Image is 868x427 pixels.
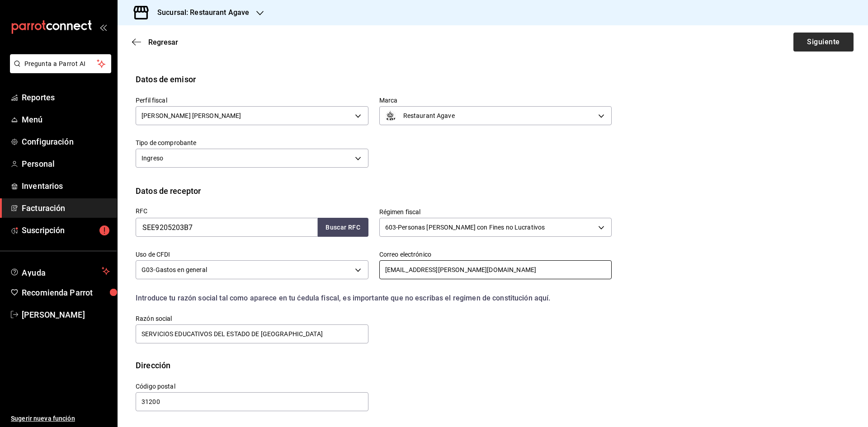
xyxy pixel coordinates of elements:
[136,208,368,214] label: RFC
[793,33,854,52] button: Siguiente
[22,113,110,126] span: Menú
[22,309,110,321] span: [PERSON_NAME]
[22,286,110,299] span: Recomienda Parrot
[11,414,110,423] span: Sugerir nueva función
[22,180,110,192] span: Inventarios
[136,140,368,146] label: Tipo de comprobante
[6,66,111,75] a: Pregunta a Parrot AI
[148,38,178,47] span: Regresar
[10,54,111,73] button: Pregunta a Parrot AI
[136,106,368,125] div: [PERSON_NAME] [PERSON_NAME]
[150,7,249,18] h3: Sucursal: Restaurant Agave
[99,23,107,31] button: open_drawer_menu
[136,97,368,103] label: Perfil fiscal
[136,383,368,389] label: Código postal
[403,111,455,120] span: Restaurant Agave
[136,185,201,197] div: Datos de receptor
[136,359,170,371] div: Dirección
[142,154,163,163] span: Ingreso
[132,38,178,47] button: Regresar
[379,251,612,258] label: Correo electrónico
[22,91,110,103] span: Reportes
[136,315,368,322] label: Razón social
[379,97,612,103] label: Marca
[136,251,368,258] label: Uso de CFDI
[22,136,110,148] span: Configuración
[318,218,368,237] button: Buscar RFC
[142,265,207,274] span: G03 - Gastos en general
[385,223,545,232] span: 603 - Personas [PERSON_NAME] con Fines no Lucrativos
[379,209,612,215] label: Régimen fiscal
[22,224,110,236] span: Suscripción
[136,73,196,85] div: Datos de emisor
[22,202,110,214] span: Facturación
[24,59,97,69] span: Pregunta a Parrot AI
[385,110,396,121] img: Imagen_de_WhatsApp_2025-03-19_a_las_11.39.52_fc4a680e.jpg
[22,158,110,170] span: Personal
[136,293,612,304] div: Introduce tu razón social tal como aparece en tu ćedula fiscal, es importante que no escribas el ...
[22,266,98,277] span: Ayuda
[136,392,368,411] input: Obligatorio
